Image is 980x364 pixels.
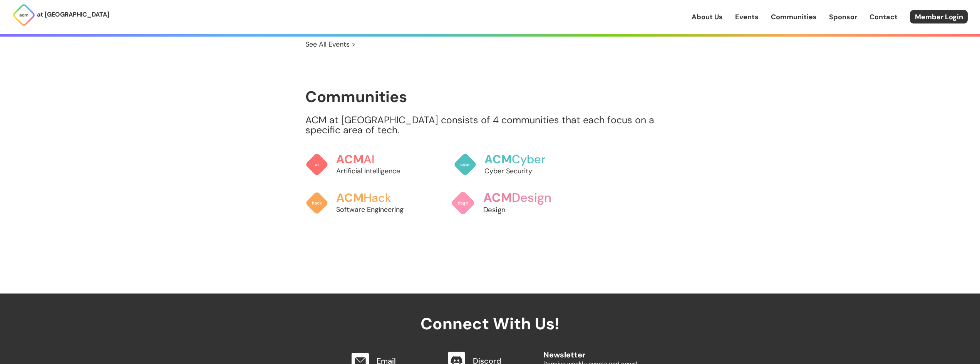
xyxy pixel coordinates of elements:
[451,183,568,223] a: ACMDesignDesign
[735,12,759,22] a: Events
[336,205,417,215] p: Software Engineering
[483,190,512,205] span: ACM
[869,12,898,22] a: Contact
[305,115,675,135] p: ACM at [GEOGRAPHIC_DATA] consists of 4 communities that each focus on a specific area of tech.
[12,3,35,27] img: ACM Logo
[451,191,475,215] img: ACM Design
[483,205,568,215] p: Design
[484,152,512,167] span: ACM
[484,153,565,166] h3: Cyber
[305,153,328,176] img: ACM AI
[910,10,968,23] a: Member Login
[37,10,109,20] p: at [GEOGRAPHIC_DATA]
[692,12,723,22] a: About Us
[305,184,417,222] a: ACMHackSoftware Engineering
[484,166,565,176] p: Cyber Security
[305,39,355,49] a: See All Events >
[305,88,675,105] h1: Communities
[336,153,417,166] h3: AI
[454,145,565,184] a: ACMCyberCyber Security
[454,153,477,176] img: ACM Cyber
[483,191,568,205] h3: Design
[543,343,637,359] h2: Newsletter
[336,191,417,205] h3: Hack
[771,12,817,22] a: Communities
[336,166,417,176] p: Artificial Intelligence
[305,191,328,215] img: ACM Hack
[829,12,857,22] a: Sponsor
[12,3,109,27] a: at [GEOGRAPHIC_DATA]
[305,145,417,184] a: ACMAIArtificial Intelligence
[343,294,637,333] h2: Connect With Us!
[336,152,364,167] span: ACM
[336,190,364,205] span: ACM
